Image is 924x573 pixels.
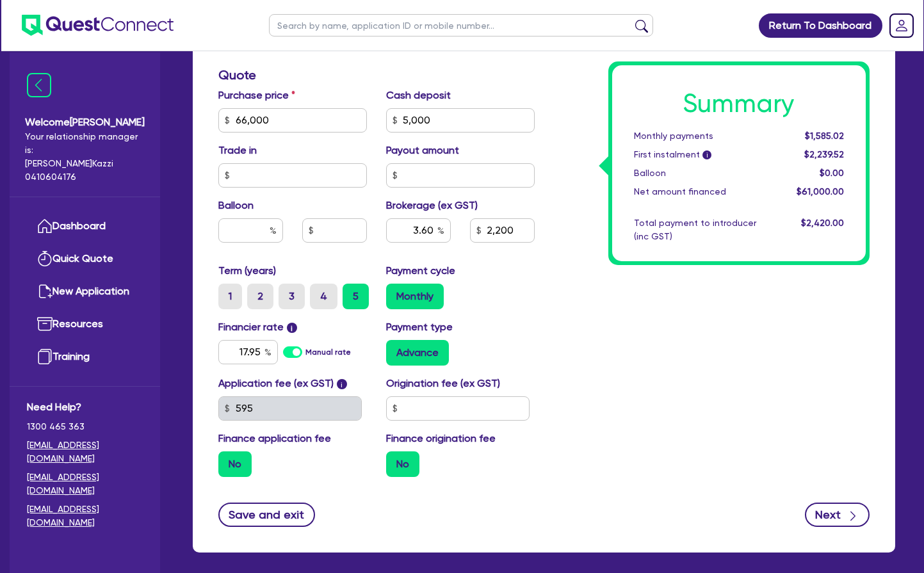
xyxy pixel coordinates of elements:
label: Payment cycle [386,263,455,278]
span: $61,000.00 [797,186,844,197]
label: Cash deposit [386,88,451,103]
label: Purchase price [218,88,295,103]
div: Monthly payments [624,129,777,143]
label: Advance [386,340,449,366]
span: i [337,379,347,389]
a: Training [27,341,143,373]
a: [EMAIL_ADDRESS][DOMAIN_NAME] [27,439,143,465]
span: Need Help? [27,399,143,415]
h3: Quote [218,67,535,83]
label: Manual rate [305,346,351,358]
input: Search by name, application ID or mobile number... [269,14,653,36]
span: Your relationship manager is: [PERSON_NAME] Kazzi 0410604176 [25,130,145,184]
button: Next [805,503,870,527]
label: Finance origination fee [386,431,496,446]
label: No [386,451,419,477]
label: Financier rate [218,319,297,335]
h1: Summary [634,88,845,119]
span: i [287,323,297,333]
label: 3 [279,284,305,309]
label: No [218,451,252,477]
span: Welcome [PERSON_NAME] [25,115,145,130]
label: Balloon [218,198,254,213]
a: Dashboard [27,210,143,243]
label: 2 [247,284,273,309]
a: [EMAIL_ADDRESS][DOMAIN_NAME] [27,471,143,497]
label: 4 [310,284,337,309]
div: Balloon [624,166,777,180]
button: Save and exit [218,503,315,527]
label: Trade in [218,143,257,158]
a: New Application [27,275,143,308]
div: First instalment [624,148,777,161]
label: Application fee (ex GST) [218,376,334,391]
span: $2,420.00 [801,218,844,228]
label: Origination fee (ex GST) [386,376,500,391]
label: Payout amount [386,143,459,158]
label: Brokerage (ex GST) [386,198,478,213]
div: Total payment to introducer (inc GST) [624,216,777,243]
img: training [37,349,53,364]
span: i [702,151,711,160]
label: Monthly [386,284,444,309]
label: 1 [218,284,242,309]
a: Return To Dashboard [759,13,882,38]
img: new-application [37,284,53,299]
label: Finance application fee [218,431,331,446]
a: Dropdown toggle [885,9,918,42]
img: quest-connect-logo-blue [22,15,174,36]
label: 5 [343,284,369,309]
img: quick-quote [37,251,53,266]
label: Term (years) [218,263,276,278]
a: Quick Quote [27,243,143,275]
a: Resources [27,308,143,341]
span: $1,585.02 [805,131,844,141]
span: $0.00 [820,168,844,178]
div: Net amount financed [624,185,777,198]
a: [EMAIL_ADDRESS][DOMAIN_NAME] [27,503,143,529]
span: 1300 465 363 [27,420,143,433]
img: icon-menu-close [27,73,51,97]
img: resources [37,316,53,332]
label: Payment type [386,319,453,335]
span: $2,239.52 [804,149,844,159]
